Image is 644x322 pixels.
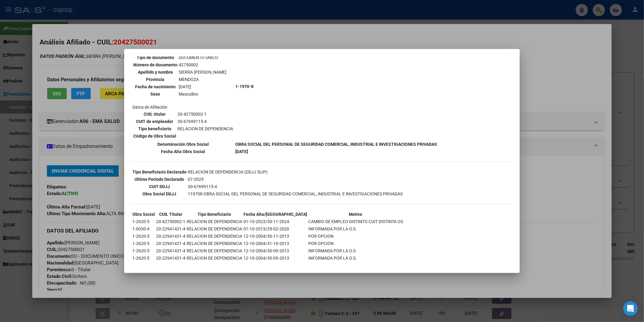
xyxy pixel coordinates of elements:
td: 30-67699115-4 [187,183,403,190]
th: Motivo [308,211,403,218]
th: Tipo de documento [133,54,178,61]
td: Masculino [178,91,227,97]
b: OBRA SOCIAL DEL PERSONAL DE SEGURIDAD COMERCIAL, INDUSTRIAL E INVESTIGACIONES PRIVADAS [235,142,437,147]
th: Obra Social [132,211,155,218]
td: [DATE] [178,83,227,90]
th: Tipo beneficiario [133,125,177,132]
td: INFORMADA POR LA O.S. [308,255,403,261]
td: 12-10-2004/30-09-2013 [243,247,307,254]
td: 01-10-2023/30-11-2024 [243,218,307,225]
td: 1-2620-5 [132,247,155,254]
td: 12-10-2004/30-11-2013 [243,233,307,240]
td: CAMBIO DE EMPLEO DISTINTO CUIT DISTINTA OS [308,218,403,225]
td: 1-2620-5 [132,233,155,240]
b: [DATE] [235,149,248,154]
td: 01-10-2013/29-02-2020 [243,226,307,232]
td: POR OPCION [308,240,403,247]
th: Sexo [133,91,178,97]
b: 1-1970-8 [235,84,254,89]
td: 30-67699115-4 [177,118,233,125]
th: Fecha de nacimiento [133,83,178,90]
td: 20-22941431-4 [156,240,186,247]
td: 12-10-2004/31-10-2013 [243,240,307,247]
td: INFORMADA POR LA O.S. [308,226,403,232]
th: CUIL Titular [156,211,186,218]
td: DOCUMENTO UNICO [178,54,227,61]
td: 20-22941431-4 [156,255,186,261]
th: CUIL titular [133,111,177,117]
td: 07-2025 [187,176,403,183]
td: RELACION DE DEPENDENCIA [186,247,243,254]
th: Número de documento [133,61,178,68]
th: Código de Obra Social [133,133,177,139]
td: 20-42750002-1 [156,218,186,225]
td: 1-0030-4 [132,226,155,232]
th: Provincia [133,76,178,83]
td: 1-2620-5 [132,255,155,261]
td: RELACION DE DEPENDENCIA [186,226,243,232]
div: Open Intercom Messenger [623,301,638,316]
td: 20-22941431-4 [156,226,186,232]
th: Tipo Beneficiario [186,211,243,218]
td: 20-42750002-1 [177,111,233,117]
th: Denominación Obra Social [132,141,234,148]
th: Ultimo Período Declarado [132,176,187,183]
td: RELACION DE DEPENDENCIA [186,233,243,240]
th: CUIT de empleador [133,118,177,125]
td: 20-22941431-4 [156,247,186,254]
td: 119708-OBRA SOCIAL DEL PERSONAL DE SEGURIDAD COMERCIAL, INDUSTRIAL E INVESTIGACIONES PRIVADAS [187,191,403,197]
td: 12-10-2004/30-09-2013 [243,255,307,261]
td: INFORMADA POR LA O.S. [308,247,403,254]
td: SIERRA [PERSON_NAME] [178,69,227,75]
td: 20-22941431-4 [156,233,186,240]
td: 42750002 [178,61,227,68]
td: Datos personales Datos de Afiliación [132,33,234,140]
td: RELACION DE DEPENDENCIA [186,255,243,261]
th: Apellido y nombre [133,69,178,75]
th: CUIT DDJJ [132,183,187,190]
th: Fecha Alta/[GEOGRAPHIC_DATA] [243,211,307,218]
td: RELACION DE DEPENDENCIA [177,125,233,132]
td: 1-2620-5 [132,240,155,247]
td: MENDOZA [178,76,227,83]
td: RELACION DE DEPENDENCIA [186,240,243,247]
td: RELACION DE DEPENDENCIA [186,218,243,225]
td: RELACION DE DEPENDENCIA (DDJJ SIJP) [187,169,403,175]
th: Tipo Beneficiario Declarado [132,169,187,175]
th: Obra Social DDJJ [132,191,187,197]
td: 1-2620-5 [132,218,155,225]
td: POR OPCION [308,233,403,240]
th: Fecha Alta Obra Social [132,148,234,155]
